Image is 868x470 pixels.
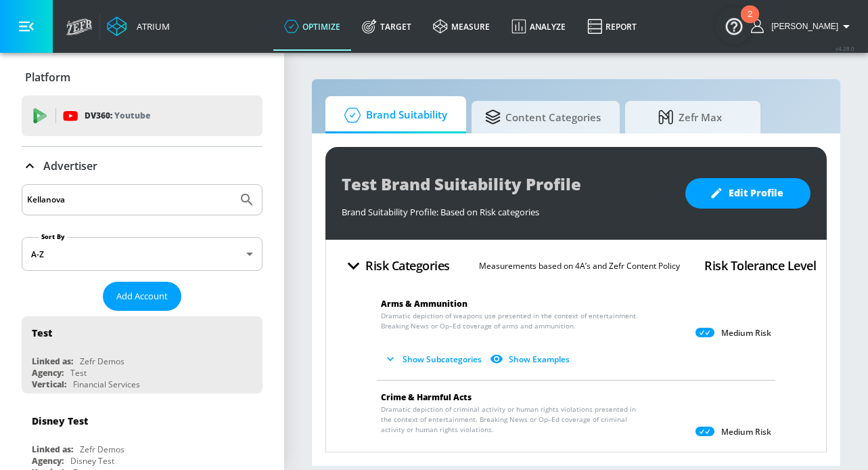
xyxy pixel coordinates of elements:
[685,178,810,209] button: Edit Profile
[748,14,752,32] div: 2
[22,237,262,271] div: A-Z
[715,7,753,45] button: Open Resource Center, 2 new notifications
[103,282,181,311] button: Add Account
[22,147,262,185] div: Advertiser
[25,70,70,85] p: Platform
[704,256,816,275] h4: Risk Tolerance Level
[339,99,447,131] span: Brand Suitability
[381,348,487,370] button: Show Subcategories
[22,58,262,96] div: Platform
[73,379,140,390] div: Financial Services
[43,158,97,173] p: Advertiser
[381,298,467,309] span: Arms & Ammunition
[32,455,64,467] div: Agency:
[32,356,73,367] div: Linked as:
[336,250,455,282] button: Risk Categories
[751,18,854,35] button: [PERSON_NAME]
[501,2,576,51] a: Analyze
[131,20,170,33] div: Atrium
[80,356,124,367] div: Zefr Demos
[32,367,64,379] div: Agency:
[365,256,450,275] h4: Risk Categories
[32,379,66,390] div: Vertical:
[32,326,52,339] div: Test
[85,108,150,123] p: DV360:
[273,2,351,51] a: optimize
[116,289,168,304] span: Add Account
[712,185,783,202] span: Edit Profile
[766,22,838,31] span: login as: jen.breen@zefr.com
[22,316,262,393] div: TestLinked as:Zefr DemosAgency:TestVertical:Financial Services
[479,259,680,273] p: Measurements based on 4A’s and Zefr Content Policy
[487,348,575,370] button: Show Examples
[381,311,639,331] span: Dramatic depiction of weapons use presented in the context of entertainment. Breaking News or Op–...
[232,185,262,215] button: Submit Search
[70,455,114,467] div: Disney Test
[351,2,422,51] a: Target
[22,95,262,136] div: DV360: Youtube
[114,108,150,123] p: Youtube
[576,2,647,51] a: Report
[342,199,672,218] div: Brand Suitability Profile: Based on Risk categories
[721,328,771,339] p: Medium Risk
[381,404,639,435] span: Dramatic depiction of criminal activity or human rights violations presented in the context of en...
[80,444,124,455] div: Zefr Demos
[32,414,88,427] div: Disney Test
[107,16,170,37] a: Atrium
[70,367,87,379] div: Test
[422,2,501,51] a: measure
[381,391,472,403] span: Crime & Harmful Acts
[39,232,68,241] label: Sort By
[27,191,232,209] input: Search by name
[721,427,771,437] p: Medium Risk
[32,444,73,455] div: Linked as:
[639,101,741,133] span: Zefr Max
[836,45,854,52] span: v 4.28.0
[485,101,601,133] span: Content Categories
